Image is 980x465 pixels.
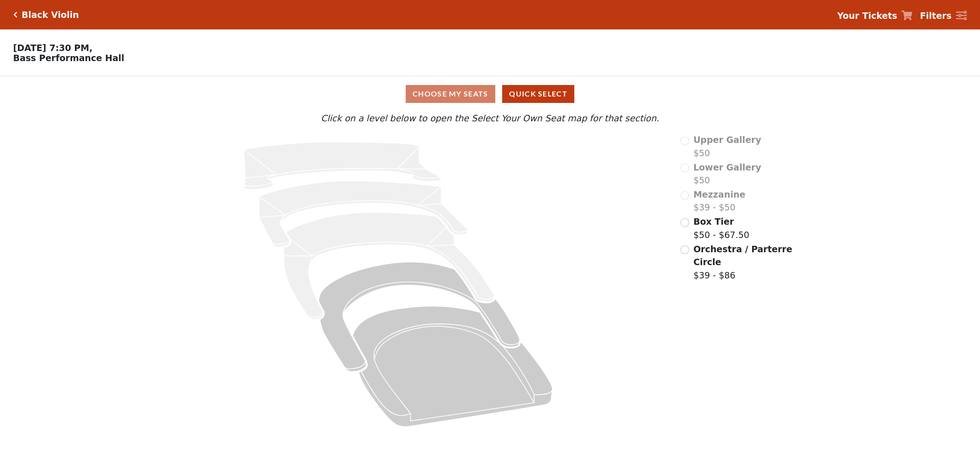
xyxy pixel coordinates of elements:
[13,11,17,18] a: Click here to go back to filters
[693,161,761,187] label: $50
[693,216,734,227] span: Box Tier
[693,188,745,214] label: $39 - $50
[22,10,79,20] h5: Black Violin
[693,162,761,172] span: Lower Gallery
[837,11,897,21] strong: Your Tickets
[920,9,967,23] a: Filters
[502,85,574,103] button: Quick Select
[693,244,792,267] span: Orchestra / Parterre Circle
[920,11,952,21] strong: Filters
[693,189,745,199] span: Mezzanine
[693,135,761,145] span: Upper Gallery
[693,243,793,282] label: $39 - $86
[129,112,851,125] p: Click on a level below to open the Select Your Own Seat map for that section.
[693,215,749,241] label: $50 - $67.50
[837,9,912,23] a: Your Tickets
[353,306,553,426] path: Orchestra / Parterre Circle - Seats Available: 609
[693,133,761,159] label: $50
[244,142,441,189] path: Upper Gallery - Seats Available: 0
